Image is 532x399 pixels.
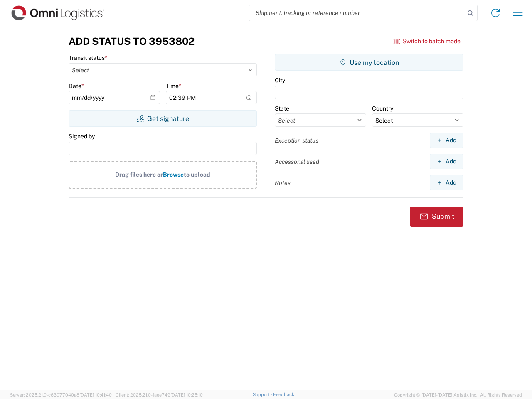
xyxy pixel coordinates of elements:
[393,34,461,48] button: Switch to batch mode
[184,171,210,178] span: to upload
[275,137,318,144] label: Exception status
[275,158,319,165] label: Accessorial used
[116,392,203,397] span: Client: 2025.21.0-faee749
[273,392,294,397] a: Feedback
[69,133,95,140] label: Signed by
[163,171,184,178] span: Browse
[275,54,463,71] button: Use my location
[10,392,112,397] span: Server: 2025.21.0-c63077040a8
[79,392,112,397] span: [DATE] 10:41:40
[69,35,195,47] h3: Add Status to 3953802
[430,133,463,148] button: Add
[275,179,291,187] label: Notes
[69,110,257,127] button: Get signature
[69,82,84,90] label: Date
[430,175,463,190] button: Add
[394,391,522,399] span: Copyright © [DATE]-[DATE] Agistix Inc., All Rights Reserved
[115,171,163,178] span: Drag files here or
[275,76,285,84] label: City
[69,54,107,62] label: Transit status
[372,105,393,112] label: Country
[410,207,463,227] button: Submit
[430,154,463,169] button: Add
[166,82,181,90] label: Time
[253,392,273,397] a: Support
[249,5,465,21] input: Shipment, tracking or reference number
[170,392,203,397] span: [DATE] 10:25:10
[275,105,289,112] label: State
